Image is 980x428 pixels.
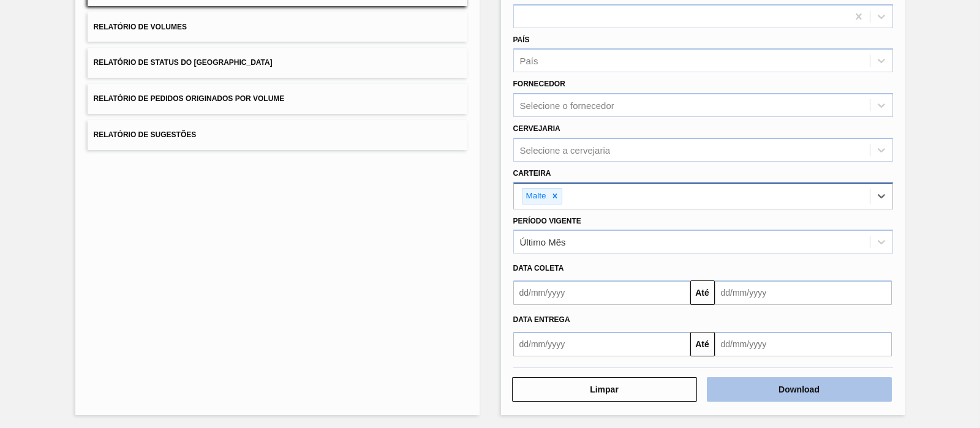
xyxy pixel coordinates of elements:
[690,280,715,305] button: Até
[94,130,197,139] span: Relatório de Sugestões
[522,189,548,204] div: Malte
[513,315,570,324] span: Data entrega
[88,48,467,78] button: Relatório de Status do [GEOGRAPHIC_DATA]
[512,377,697,402] button: Limpar
[94,23,187,31] span: Relatório de Volumes
[707,377,892,402] button: Download
[513,124,560,133] label: Cervejaria
[88,120,467,150] button: Relatório de Sugestões
[513,280,690,305] input: dd/mm/yyyy
[520,145,611,155] div: Selecione a cervejaria
[513,264,564,272] span: Data coleta
[94,94,285,103] span: Relatório de Pedidos Originados por Volume
[520,237,566,247] div: Último Mês
[513,217,581,225] label: Período Vigente
[513,36,530,44] label: País
[690,332,715,356] button: Até
[513,332,690,356] input: dd/mm/yyyy
[520,56,538,66] div: País
[513,169,551,178] label: Carteira
[88,12,467,42] button: Relatório de Volumes
[715,280,892,305] input: dd/mm/yyyy
[88,84,467,114] button: Relatório de Pedidos Originados por Volume
[520,100,614,111] div: Selecione o fornecedor
[94,58,273,67] span: Relatório de Status do [GEOGRAPHIC_DATA]
[513,80,565,88] label: Fornecedor
[715,332,892,356] input: dd/mm/yyyy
